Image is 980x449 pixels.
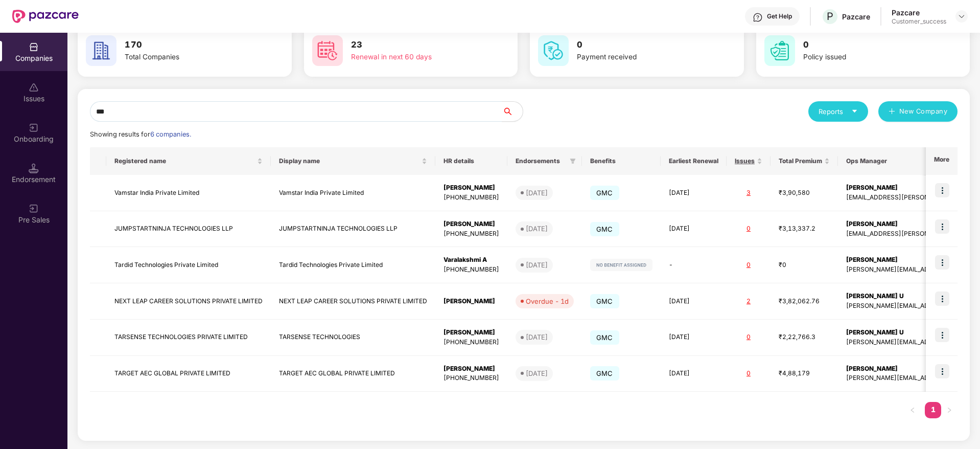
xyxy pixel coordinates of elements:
[90,130,191,138] span: Showing results for
[444,219,499,229] div: [PERSON_NAME]
[779,369,830,378] div: ₹4,88,179
[526,188,548,198] div: [DATE]
[150,130,191,138] span: 6 companies.
[661,211,727,248] td: [DATE]
[271,247,435,283] td: Tardid Technologies Private Limited
[946,407,952,413] span: right
[29,163,39,173] img: svg+xml;base64,PHN2ZyB3aWR0aD0iMTQuNSIgaGVpZ2h0PSIxNC41IiB2aWV3Qm94PSIwIDAgMTYgMTYiIGZpbGw9Im5vbm...
[958,12,966,20] img: svg+xml;base64,PHN2ZyBpZD0iRHJvcGRvd24tMzJ4MzIiIHhtbG5zPSJodHRwOi8vd3d3LnczLm9yZy8yMDAwL3N2ZyIgd2...
[351,38,480,52] h3: 23
[925,402,941,418] li: 1
[904,402,921,418] button: left
[526,332,548,342] div: [DATE]
[86,35,116,66] img: svg+xml;base64,PHN2ZyB4bWxucz0iaHR0cDovL3d3dy53My5vcmcvMjAwMC9zdmciIHdpZHRoPSI2MCIgaGVpZ2h0PSI2MC...
[941,402,958,418] li: Next Page
[114,157,255,165] span: Registered name
[29,82,39,93] img: svg+xml;base64,PHN2ZyBpZD0iSXNzdWVzX2Rpc2FibGVkIiB4bWxucz0iaHR0cDovL3d3dy53My5vcmcvMjAwMC9zdmciIH...
[29,42,39,52] img: svg+xml;base64,PHN2ZyBpZD0iQ29tcGFuaWVzIiB4bWxucz0iaHR0cDovL3d3dy53My5vcmcvMjAwMC9zdmciIHdpZHRoPS...
[106,320,271,356] td: TARSENSE TECHNOLOGIES PRIVATE LIMITED
[538,35,569,66] img: svg+xml;base64,PHN2ZyB4bWxucz0iaHR0cDovL3d3dy53My5vcmcvMjAwMC9zdmciIHdpZHRoPSI2MCIgaGVpZ2h0PSI2MC...
[444,328,499,338] div: [PERSON_NAME]
[125,38,253,52] h3: 170
[819,106,858,117] div: Reports
[935,183,949,197] img: icon
[935,255,949,270] img: icon
[779,297,830,306] div: ₹3,82,062.76
[502,101,523,122] button: search
[878,101,958,122] button: plusNew Company
[661,283,727,320] td: [DATE]
[735,188,762,198] div: 3
[444,183,499,193] div: [PERSON_NAME]
[351,52,480,63] div: Renewal in next 60 days
[444,255,499,265] div: Varalakshmi A
[735,297,762,306] div: 2
[271,356,435,392] td: TARGET AEC GLOBAL PRIVATE LIMITED
[590,294,619,308] span: GMC
[909,407,916,413] span: left
[570,158,576,164] span: filter
[935,364,949,378] img: icon
[106,247,271,283] td: Tardid Technologies Private Limited
[444,265,499,275] div: [PHONE_NUMBER]
[779,157,822,165] span: Total Premium
[435,147,507,175] th: HR details
[904,402,921,418] li: Previous Page
[29,123,39,133] img: svg+xml;base64,PHN2ZyB3aWR0aD0iMjAiIGhlaWdodD0iMjAiIHZpZXdCb3g9IjAgMCAyMCAyMCIgZmlsbD0ibm9uZSIgeG...
[735,157,755,165] span: Issues
[889,108,895,116] span: plus
[590,222,619,236] span: GMC
[12,10,79,23] img: New Pazcare Logo
[941,402,958,418] button: right
[271,211,435,248] td: JUMPSTARTNINJA TECHNOLOGIES LLP
[661,320,727,356] td: [DATE]
[590,366,619,380] span: GMC
[661,175,727,211] td: [DATE]
[764,35,795,66] img: svg+xml;base64,PHN2ZyB4bWxucz0iaHR0cDovL3d3dy53My5vcmcvMjAwMC9zdmciIHdpZHRoPSI2MCIgaGVpZ2h0PSI2MC...
[444,373,499,383] div: [PHONE_NUMBER]
[779,224,830,234] div: ₹3,13,337.2
[106,211,271,248] td: JUMPSTARTNINJA TECHNOLOGIES LLP
[899,106,948,117] span: New Company
[444,193,499,203] div: [PHONE_NUMBER]
[803,38,932,52] h3: 0
[935,291,949,306] img: icon
[271,283,435,320] td: NEXT LEAP CAREER SOLUTIONS PRIVATE LIMITED
[735,224,762,234] div: 0
[444,297,499,306] div: [PERSON_NAME]
[271,175,435,211] td: Vamstar India Private Limited
[779,260,830,270] div: ₹0
[767,12,792,20] div: Get Help
[771,147,838,175] th: Total Premium
[661,356,727,392] td: [DATE]
[590,186,619,200] span: GMC
[526,368,548,378] div: [DATE]
[779,188,830,198] div: ₹3,90,580
[935,219,949,234] img: icon
[106,283,271,320] td: NEXT LEAP CAREER SOLUTIONS PRIVATE LIMITED
[892,8,946,17] div: Pazcare
[444,364,499,374] div: [PERSON_NAME]
[590,330,619,345] span: GMC
[827,10,833,23] span: P
[590,259,652,271] img: svg+xml;base64,PHN2ZyB4bWxucz0iaHR0cDovL3d3dy53My5vcmcvMjAwMC9zdmciIHdpZHRoPSIxMjIiIGhlaWdodD0iMj...
[926,147,958,175] th: More
[516,157,566,165] span: Endorsements
[577,52,706,63] div: Payment received
[502,107,523,116] span: search
[526,296,569,306] div: Overdue - 1d
[279,157,419,165] span: Display name
[935,328,949,342] img: icon
[125,52,253,63] div: Total Companies
[271,147,435,175] th: Display name
[568,155,578,167] span: filter
[842,12,870,21] div: Pazcare
[661,247,727,283] td: -
[735,332,762,342] div: 0
[271,320,435,356] td: TARSENSE TECHNOLOGIES
[753,12,763,23] img: svg+xml;base64,PHN2ZyBpZD0iSGVscC0zMngzMiIgeG1sbnM9Imh0dHA6Ly93d3cudzMub3JnLzIwMDAvc3ZnIiB3aWR0aD...
[526,260,548,270] div: [DATE]
[735,260,762,270] div: 0
[735,369,762,378] div: 0
[526,223,548,234] div: [DATE]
